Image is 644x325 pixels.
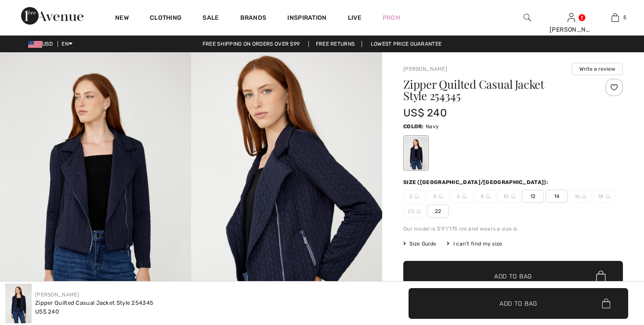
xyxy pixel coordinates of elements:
span: Inspiration [287,14,326,23]
span: USD [28,41,56,47]
div: I can't find my size [447,240,502,248]
span: 20 [403,205,425,218]
img: Bag.svg [602,299,610,308]
button: Add to Bag [403,261,623,292]
img: US Dollar [28,41,42,48]
img: ring-m.svg [486,194,490,199]
span: 18 [593,190,615,203]
span: US$ 240 [35,308,59,315]
span: US$ 240 [403,107,447,119]
span: Add to Bag [494,272,532,281]
span: Color: [403,123,424,130]
span: 6 [451,190,473,203]
span: 4 [427,190,449,203]
span: 8 [474,190,496,203]
img: ring-m.svg [415,194,419,199]
a: [PERSON_NAME] [35,292,79,298]
span: Navy [426,123,439,130]
span: 22 [427,205,449,218]
img: ring-m.svg [416,209,421,213]
a: Lowest Price Guarantee [364,41,449,47]
div: Zipper Quilted Casual Jacket Style 254345 [35,299,153,307]
span: 12 [522,190,544,203]
img: 1ère Avenue [21,7,83,25]
img: ring-m.svg [511,194,515,199]
a: 5 [593,12,637,23]
a: Sale [203,14,219,23]
a: Brands [240,14,267,23]
span: Size Guide [403,240,436,248]
a: Free shipping on orders over $99 [195,41,307,47]
span: 5 [623,14,626,22]
img: ring-m.svg [462,194,467,199]
img: My Bag [611,12,619,23]
span: 2 [403,190,425,203]
img: search the website [524,12,531,23]
img: Bag.svg [596,271,606,282]
button: Add to Bag [409,288,628,319]
span: 10 [498,190,520,203]
h1: Zipper Quilted Casual Jacket Style 254345 [403,79,586,101]
span: Add to Bag [499,299,537,308]
img: ring-m.svg [438,194,443,199]
button: Write a review [572,63,623,75]
a: Live [348,13,362,22]
a: Clothing [150,14,181,23]
img: My Info [568,12,575,23]
a: Sign In [568,13,575,22]
span: EN [62,41,72,47]
div: Size ([GEOGRAPHIC_DATA]/[GEOGRAPHIC_DATA]): [403,178,550,186]
span: 16 [569,190,591,203]
a: [PERSON_NAME] [403,66,447,72]
div: Our model is 5'9"/175 cm and wears a size 6. [403,225,623,233]
a: Prom [383,13,400,22]
a: New [115,14,129,23]
img: Zipper Quilted Casual Jacket Style 254345 [5,284,32,323]
a: Free Returns [308,41,362,47]
div: Navy [405,137,427,170]
span: 14 [546,190,568,203]
div: [PERSON_NAME] [550,25,593,34]
img: ring-m.svg [582,194,586,199]
img: ring-m.svg [606,194,610,199]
